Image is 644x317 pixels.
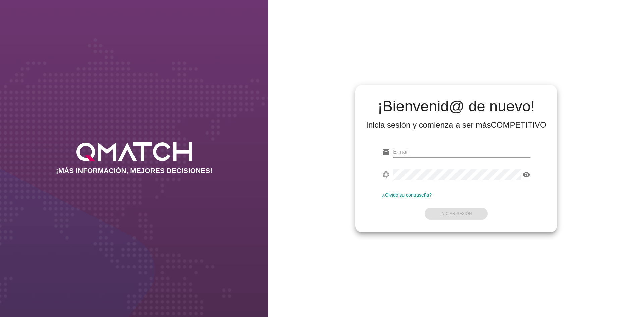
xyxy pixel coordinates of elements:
[382,192,432,198] a: ¿Olvidó su contraseña?
[382,171,390,179] i: fingerprint
[393,147,530,157] input: E-mail
[366,120,546,130] div: Inicia sesión y comienza a ser más
[522,171,530,179] i: visibility
[56,167,213,175] h2: ¡MÁS INFORMACIÓN, MEJORES DECISIONES!
[491,120,546,129] strong: COMPETITIVO
[382,148,390,156] i: email
[366,98,546,114] h2: ¡Bienvenid@ de nuevo!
